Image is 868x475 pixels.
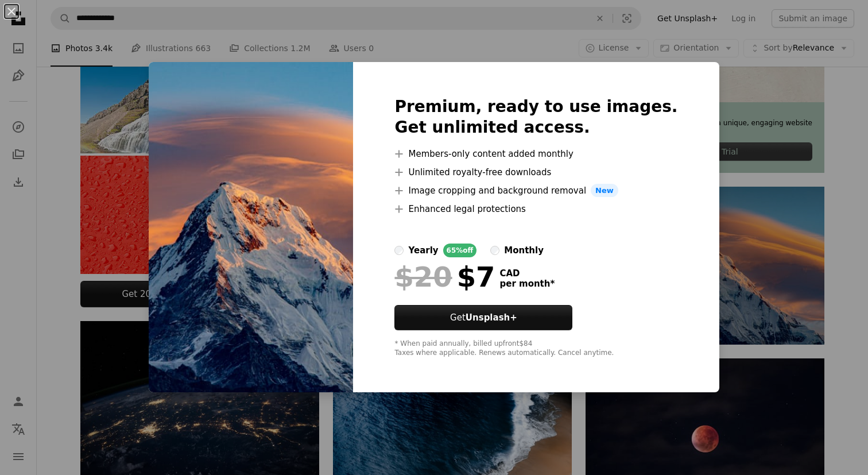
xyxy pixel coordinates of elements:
[490,246,499,255] input: monthly
[394,339,677,358] div: * When paid annually, billed upfront $84 Taxes where applicable. Renews automatically. Cancel any...
[394,184,677,198] li: Image cropping and background removal
[394,96,677,138] h2: Premium, ready to use images. Get unlimited access.
[591,184,618,198] span: New
[499,268,555,279] span: CAD
[504,244,544,257] div: monthly
[394,165,677,179] li: Unlimited royalty-free downloads
[394,202,677,216] li: Enhanced legal protections
[443,244,477,257] div: 65% off
[408,244,438,257] div: yearly
[394,262,452,292] span: $20
[394,147,677,161] li: Members-only content added monthly
[394,305,572,330] button: GetUnsplash+
[394,262,495,292] div: $7
[149,62,353,393] img: premium_photo-1688645554172-d3aef5f837ce
[394,246,404,255] input: yearly65%off
[499,279,555,289] span: per month *
[466,312,517,323] strong: Unsplash+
